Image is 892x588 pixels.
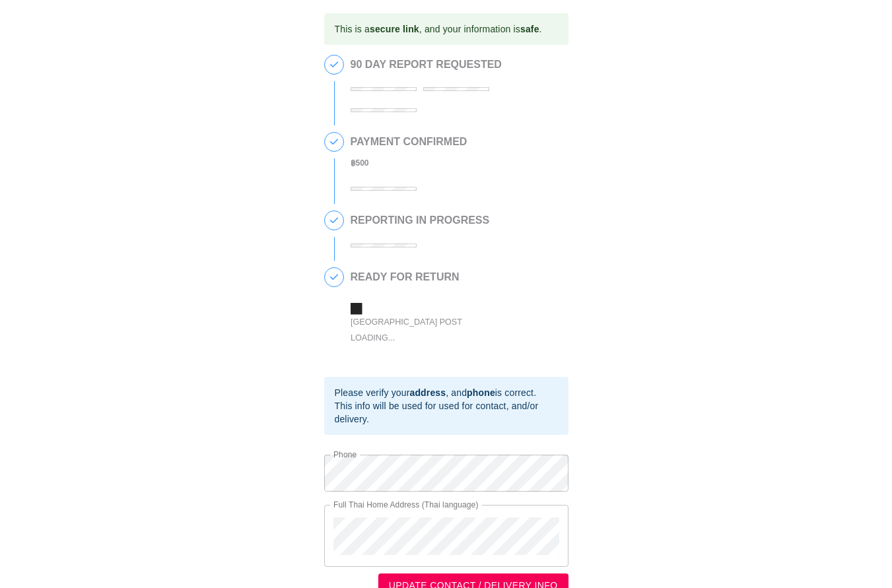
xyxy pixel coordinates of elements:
[351,136,467,148] h2: PAYMENT CONFIRMED
[520,24,539,34] b: safe
[335,386,558,399] div: Please verify your , and is correct.
[467,387,495,398] b: phone
[325,268,343,286] span: 4
[351,314,489,345] div: [GEOGRAPHIC_DATA] Post Loading...
[370,24,419,34] b: secure link
[335,399,558,426] div: This info will be used for used for contact, and/or delivery.
[351,214,490,226] h2: REPORTING IN PROGRESS
[351,59,562,71] h2: 90 DAY REPORT REQUESTED
[351,271,549,283] h2: READY FOR RETURN
[325,211,343,230] span: 3
[325,133,343,151] span: 2
[325,55,343,74] span: 1
[409,387,446,398] b: address
[351,158,369,168] b: ฿ 500
[335,17,542,41] div: This is a , and your information is .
